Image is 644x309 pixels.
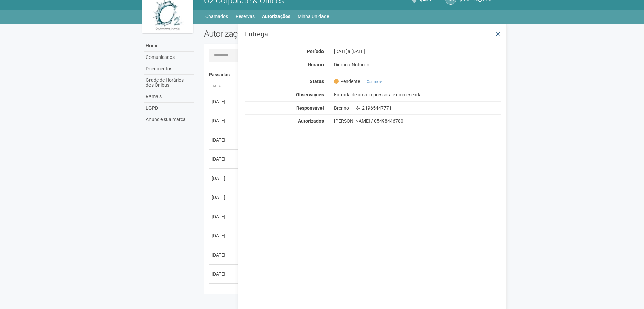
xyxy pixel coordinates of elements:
[144,114,194,125] a: Anuncie sua marca
[144,91,194,103] a: Ramais
[144,75,194,91] a: Grade de Horários dos Ônibus
[212,117,237,124] div: [DATE]
[307,49,324,54] strong: Período
[212,271,237,277] div: [DATE]
[348,49,365,54] span: a [DATE]
[296,92,324,98] strong: Observações
[212,98,237,105] div: [DATE]
[235,12,255,21] a: Reservas
[212,252,237,258] div: [DATE]
[310,79,324,84] strong: Status
[212,232,237,239] div: [DATE]
[334,118,502,124] div: [PERSON_NAME] / 05498446780
[262,12,290,21] a: Autorizações
[144,103,194,114] a: LGPD
[334,78,360,84] span: Pendente
[204,29,348,39] h2: Autorizações
[308,62,324,67] strong: Horário
[367,79,382,84] a: Cancelar
[245,31,501,37] h3: Entrega
[329,92,507,98] div: Entrada de uma impressora e uma escada
[144,40,194,52] a: Home
[329,62,507,68] div: Diurno / Noturno
[209,72,497,77] h4: Passadas
[298,118,324,124] strong: Autorizados
[212,194,237,201] div: [DATE]
[144,63,194,75] a: Documentos
[298,12,329,21] a: Minha Unidade
[363,79,364,84] span: |
[212,137,237,143] div: [DATE]
[329,105,507,111] div: Brenno 21965447771
[144,52,194,63] a: Comunicados
[296,105,324,111] strong: Responsável
[212,175,237,182] div: [DATE]
[212,213,237,220] div: [DATE]
[329,48,507,54] div: [DATE]
[205,12,228,21] a: Chamados
[212,156,237,162] div: [DATE]
[209,81,239,92] th: Data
